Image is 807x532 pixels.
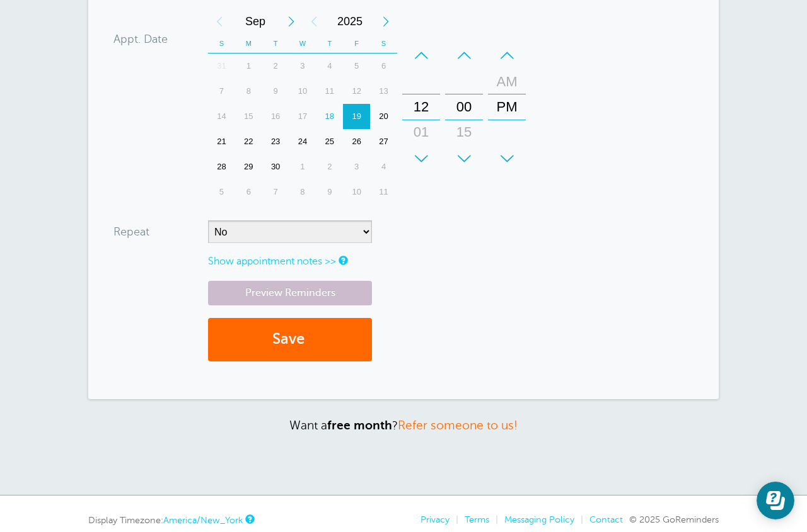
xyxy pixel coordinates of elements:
div: 3 [343,154,370,179]
div: Sunday, September 14 [208,104,235,129]
div: Friday, September 5 [343,54,370,79]
a: America/New_York [163,515,243,525]
th: T [262,34,289,54]
div: 29 [235,154,262,179]
div: 15 [235,104,262,129]
span: September [231,9,280,34]
th: S [208,34,235,54]
div: Friday, September 26 [343,129,370,154]
div: Thursday, October 9 [316,179,343,205]
div: Friday, September 12 [343,79,370,104]
a: Preview Reminders [208,281,372,305]
div: Sunday, September 21 [208,129,235,154]
th: M [235,34,262,54]
div: Sunday, September 28 [208,154,235,179]
div: Saturday, September 13 [370,79,397,104]
div: 9 [316,179,343,205]
div: Sunday, August 31 [208,54,235,79]
div: Thursday, September 25 [316,129,343,154]
div: 6 [370,54,397,79]
div: Friday, October 10 [343,179,370,205]
div: Thursday, October 2 [316,154,343,179]
th: T [316,34,343,54]
div: Wednesday, September 17 [289,104,316,129]
div: AM [492,69,522,94]
div: Sunday, October 5 [208,179,235,205]
div: 31 [208,54,235,79]
div: Tuesday, September 9 [262,79,289,104]
a: Show appointment notes >> [208,256,336,267]
div: Hours [402,43,440,171]
div: Tuesday, September 2 [262,54,289,79]
div: 01 [406,120,436,145]
div: Next Month [280,9,303,34]
label: Repeat [113,226,149,237]
div: 24 [289,129,316,154]
div: Tuesday, October 7 [262,179,289,205]
div: 00 [449,94,479,120]
th: W [289,34,316,54]
div: Saturday, October 11 [370,179,397,205]
div: Wednesday, October 8 [289,179,316,205]
div: 11 [316,79,343,104]
div: 30 [449,145,479,170]
div: Tuesday, September 16 [262,104,289,129]
a: This is the timezone being used to display dates and times to you on this device. Click the timez... [245,515,253,523]
div: 7 [208,79,235,104]
div: 2 [262,54,289,79]
div: Previous Month [208,9,231,34]
a: Messaging Policy [504,514,574,524]
div: 10 [343,179,370,205]
div: Thursday, September 11 [316,79,343,104]
div: 2 [316,154,343,179]
div: 16 [262,104,289,129]
div: Saturday, September 20 [370,104,397,129]
div: 25 [316,129,343,154]
button: Save [208,318,372,361]
div: 4 [370,154,397,179]
div: Previous Year [303,9,325,34]
div: 13 [370,79,397,104]
div: 7 [262,179,289,205]
div: Sunday, September 7 [208,79,235,104]
div: Monday, September 1 [235,54,262,79]
div: Wednesday, October 1 [289,154,316,179]
div: Wednesday, September 3 [289,54,316,79]
div: Wednesday, September 24 [289,129,316,154]
div: 20 [370,104,397,129]
div: Today, Thursday, September 18 [316,104,343,129]
div: Monday, September 8 [235,79,262,104]
span: © 2025 GoReminders [629,514,719,524]
a: Refer someone to us! [398,419,518,432]
div: 9 [262,79,289,104]
div: 17 [289,104,316,129]
div: 30 [262,154,289,179]
span: 2025 [325,9,374,34]
div: Monday, September 15 [235,104,262,129]
div: 02 [406,145,436,170]
label: Appt. Date [113,33,168,45]
div: 4 [316,54,343,79]
strong: free month [327,419,392,432]
div: 22 [235,129,262,154]
div: Monday, September 29 [235,154,262,179]
div: PM [492,94,522,120]
li: | [450,514,458,525]
div: 12 [406,94,436,120]
li: | [489,514,498,525]
div: 26 [343,129,370,154]
div: 15 [449,120,479,145]
div: Display Timezone: [88,514,253,526]
div: Monday, September 22 [235,129,262,154]
div: 10 [289,79,316,104]
div: 6 [235,179,262,205]
div: Saturday, October 4 [370,154,397,179]
div: Friday, October 3 [343,154,370,179]
div: Next Year [374,9,397,34]
div: Wednesday, September 10 [289,79,316,104]
div: 12 [343,79,370,104]
div: 11 [370,179,397,205]
div: Saturday, September 27 [370,129,397,154]
div: 8 [235,79,262,104]
iframe: Resource center [757,482,794,519]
